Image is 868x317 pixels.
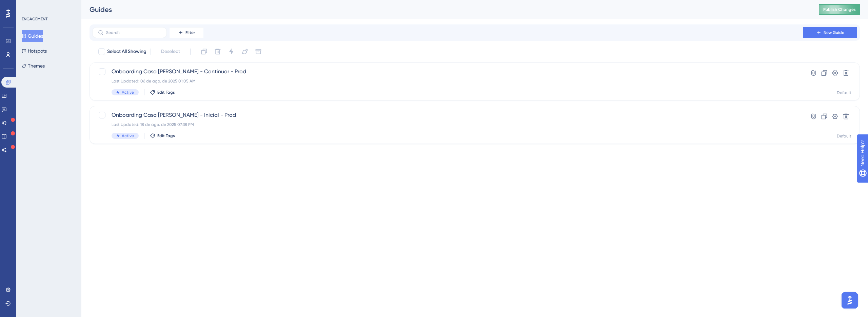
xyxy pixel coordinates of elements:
div: Last Updated: 06 de ago. de 2025 01:05 AM [112,78,784,84]
span: Onboarding Casa [PERSON_NAME] - Continuar - Prod [112,68,784,76]
button: Filter [170,27,203,38]
button: Publish Changes [819,4,860,15]
div: Default [837,90,851,95]
span: Onboarding Casa [PERSON_NAME] - Inicial - Prod [112,111,784,119]
button: Guides [22,30,43,42]
span: Active [122,90,134,95]
button: Hotspots [22,45,47,57]
span: Edit Tags [157,90,175,95]
span: Publish Changes [823,7,856,12]
button: Edit Tags [150,133,175,138]
input: Search [106,30,161,35]
span: Select All Showing [107,48,146,56]
span: Need Help? [16,2,42,10]
div: Last Updated: 18 de ago. de 2025 07:38 PM [112,122,784,127]
div: Default [837,133,851,139]
span: Filter [185,30,195,35]
button: Themes [22,60,45,72]
button: Edit Tags [150,90,175,95]
button: New Guide [803,27,857,38]
span: Deselect [161,48,180,56]
span: Edit Tags [157,133,175,138]
button: Deselect [155,45,186,58]
div: Guides [90,5,802,14]
span: New Guide [824,30,844,35]
iframe: UserGuiding AI Assistant Launcher [840,290,860,311]
div: ENGAGEMENT [22,16,47,22]
span: Active [122,133,134,138]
